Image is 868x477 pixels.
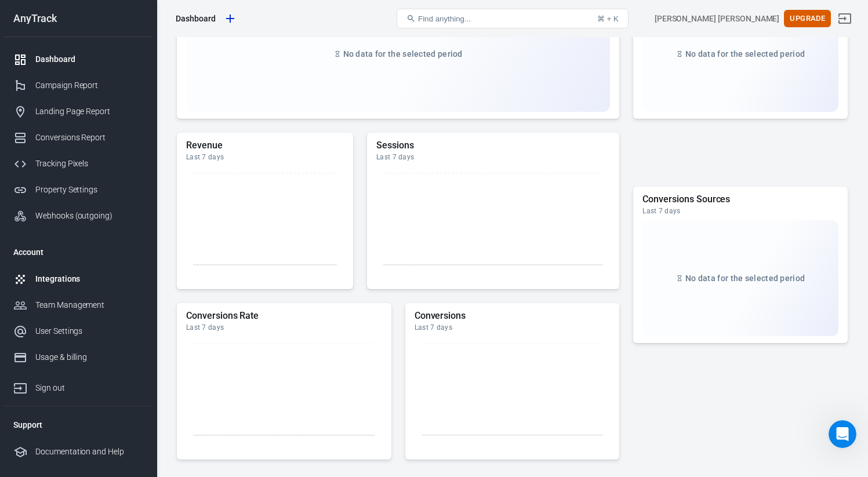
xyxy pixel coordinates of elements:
[35,158,143,170] div: Tracking Pixels
[35,132,143,144] div: Conversions Report
[35,446,143,458] div: Documentation and Help
[35,325,143,337] div: User Settings
[4,99,152,125] a: Landing Page Report
[176,13,216,24] div: Dashboard
[418,14,471,23] span: Find anything...
[415,310,611,322] h5: Conversions
[829,420,856,448] iframe: Intercom live chat
[35,79,143,92] div: Campaign Report
[4,125,152,151] a: Conversions Report
[4,411,152,439] li: Support
[35,351,143,363] div: Usage & billing
[35,382,143,394] div: Sign out
[376,152,610,162] div: Last 7 days
[4,151,152,177] a: Tracking Pixels
[831,5,859,32] a: Sign out
[35,273,143,285] div: Integrations
[784,10,831,28] button: Upgrade
[4,238,152,266] li: Account
[4,370,152,401] a: Sign out
[35,105,143,118] div: Landing Page Report
[4,318,152,344] a: User Settings
[35,299,143,311] div: Team Management
[597,14,619,23] div: ⌘ + K
[642,206,838,216] div: Last 7 days
[186,140,344,151] h5: Revenue
[35,184,143,196] div: Property Settings
[685,274,805,283] span: No data for the selected period
[415,323,611,332] div: Last 7 days
[642,194,838,205] h5: Conversions Sources
[4,72,152,99] a: Campaign Report
[4,177,152,203] a: Property Settings
[4,266,152,292] a: Integrations
[220,9,240,28] a: Create new property
[35,53,143,65] div: Dashboard
[186,152,344,162] div: Last 7 days
[186,310,382,322] h5: Conversions Rate
[376,140,610,151] h5: Sessions
[4,13,152,24] div: AnyTrack
[397,9,629,28] button: Find anything...⌘ + K
[4,203,152,229] a: Webhooks (outgoing)
[655,13,780,25] div: Account id: 4Czd4Wm8
[4,46,152,72] a: Dashboard
[343,49,463,59] span: No data for the selected period
[4,292,152,318] a: Team Management
[685,49,805,59] span: No data for the selected period
[4,344,152,370] a: Usage & billing
[186,323,382,332] div: Last 7 days
[35,210,143,222] div: Webhooks (outgoing)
